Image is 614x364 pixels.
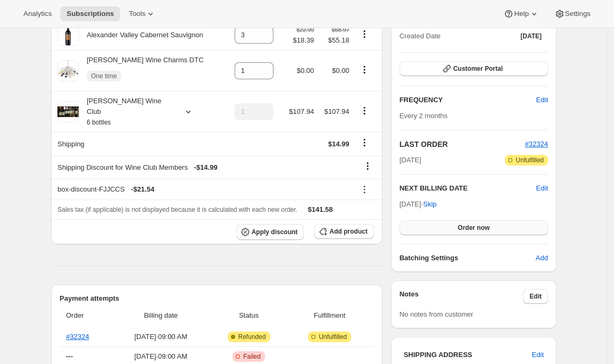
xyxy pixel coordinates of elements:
span: $0.00 [332,67,350,75]
h2: LAST ORDER [400,139,525,150]
span: Customer Portal [453,64,503,73]
button: Product actions [356,28,373,40]
span: $107.94 [289,107,314,115]
div: [PERSON_NAME] Wine Club [79,96,175,128]
button: Shipping actions [356,137,373,148]
button: Product actions [356,64,373,76]
span: Status [212,310,286,321]
span: Every 2 months [400,112,447,120]
button: Tools [122,6,162,21]
span: [DATE] · [400,200,437,208]
div: Alexander Valley Cabernet Sauvignon [79,30,203,40]
span: Subscriptions [67,10,114,18]
img: product img [57,60,79,81]
span: Analytics [23,10,52,18]
button: [DATE] [514,29,548,44]
a: #32324 [66,333,89,341]
div: [PERSON_NAME] Wine Charms DTC [79,55,204,87]
span: Edit [536,95,548,105]
small: $68.97 [331,27,349,33]
span: $18.39 [293,35,314,46]
span: $0.00 [297,67,314,75]
span: $141.58 [308,205,333,213]
span: [DATE] · 09:00 AM [116,351,206,362]
button: Subscriptions [60,6,120,21]
button: Order now [400,220,548,235]
button: Skip [417,196,443,213]
h3: Notes [400,289,524,304]
span: Order now [458,224,489,232]
button: Product actions [356,105,373,117]
span: Apply discount [252,228,298,236]
span: Add [536,253,548,263]
span: Failed [243,352,261,361]
span: - $14.99 [194,162,218,173]
span: [DATE] · 09:00 AM [116,332,206,342]
span: Refunded [238,333,266,341]
button: Analytics [17,6,58,21]
span: Billing date [116,310,206,321]
span: Sales tax (if applicable) is not displayed because it is calculated with each new order. [57,206,297,213]
span: $107.94 [325,107,350,115]
span: No notes from customer [400,310,474,318]
span: Settings [565,10,591,18]
span: Edit [532,350,544,360]
h2: Payment attempts [60,293,374,304]
h2: FREQUENCY [400,95,536,105]
button: Add product [314,224,374,239]
span: Help [514,10,528,18]
a: #32324 [525,140,548,148]
span: --- [66,352,73,360]
button: Customer Portal [400,61,548,76]
small: $22.99 [296,27,314,33]
th: Shipping [51,132,226,155]
h3: SHIPPING ADDRESS [404,350,532,360]
span: Tools [129,10,145,18]
span: Unfulfilled [319,333,347,341]
button: Edit [530,92,554,109]
button: Add [529,250,554,267]
button: Apply discount [237,224,304,240]
button: Edit [536,183,548,194]
div: Shipping Discount for Wine Club Members [57,162,350,173]
span: - $21.54 [131,184,154,195]
span: Edit [529,292,542,301]
small: 6 bottles [87,119,111,126]
button: Help [497,6,545,21]
th: Order [60,304,113,327]
button: Settings [548,6,597,21]
span: Skip [423,199,436,210]
span: Unfulfilled [516,156,544,164]
button: #32324 [525,139,548,150]
span: [DATE] [400,155,421,166]
h6: Batching Settings [400,253,536,263]
span: One time [91,72,117,80]
span: Fulfillment [292,310,367,321]
button: Edit [523,289,548,304]
span: $14.99 [328,140,350,148]
span: Created Date [400,31,441,42]
span: [DATE] [520,32,542,40]
span: $55.18 [320,35,349,46]
button: Edit [526,346,550,363]
div: box-discount-FJJCCS [57,184,350,195]
h2: NEXT BILLING DATE [400,183,536,194]
span: Add product [329,227,367,236]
